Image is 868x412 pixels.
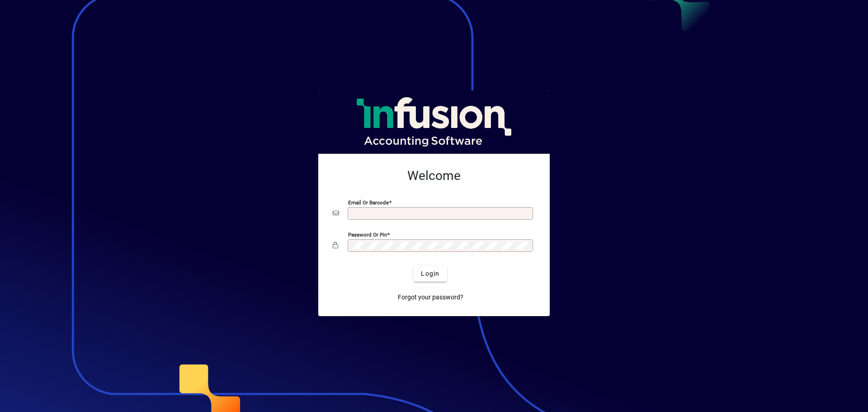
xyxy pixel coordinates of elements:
[348,199,389,206] mat-label: Email or Barcode
[394,289,467,305] a: Forgot your password?
[421,269,439,279] span: Login
[398,293,463,302] span: Forgot your password?
[414,265,447,282] button: Login
[348,232,387,238] mat-label: Password or Pin
[333,168,535,184] h2: Welcome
